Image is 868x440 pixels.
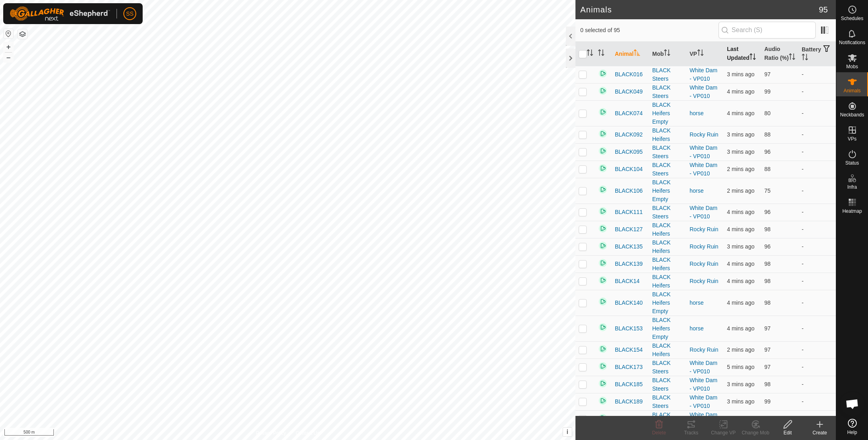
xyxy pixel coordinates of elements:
span: 1 Oct 2025, 4:05 pm [727,398,754,405]
img: returning on [598,69,608,78]
td: - [798,100,836,126]
span: 1 Oct 2025, 4:04 pm [727,278,754,284]
span: 96 [764,149,771,155]
img: returning on [598,241,608,251]
span: Status [845,161,859,165]
div: BLACK Heifers Empty [652,178,683,204]
span: 1 Oct 2025, 4:05 pm [727,71,754,77]
td: - [798,290,836,316]
input: Search (S) [719,22,816,39]
span: 1 Oct 2025, 4:03 pm [727,364,754,370]
span: Heatmap [842,209,862,214]
p-sorticon: Activate to sort [598,51,604,57]
div: Edit [772,429,804,436]
span: Delete [652,430,666,436]
span: 97 [764,346,771,353]
a: White Dam - VP010 [690,411,717,426]
span: 98 [764,381,771,387]
td: - [798,238,836,255]
a: Help [836,416,868,438]
p-sorticon: Activate to sort [789,55,795,61]
th: Audio Ratio (%) [761,42,798,66]
th: VP [686,42,724,66]
div: BLACK Heifers [652,342,683,359]
button: Reset Map [4,29,13,39]
td: - [798,341,836,359]
span: Infra [847,185,857,189]
td: - [798,316,836,341]
div: Open chat [840,392,864,416]
span: BLACK106 [615,187,643,195]
a: Privacy Policy [256,430,286,437]
span: 1 Oct 2025, 4:04 pm [727,325,754,332]
span: BLACK173 [615,363,643,371]
img: returning on [598,344,608,354]
span: 96 [764,209,771,215]
span: 1 Oct 2025, 4:03 pm [727,209,754,215]
a: White Dam - VP010 [690,205,717,220]
span: BLACK127 [615,225,643,234]
span: SS [126,10,134,18]
a: White Dam - VP010 [690,84,717,99]
img: returning on [598,86,608,96]
button: – [4,53,13,62]
td: - [798,143,836,161]
p-sorticon: Activate to sort [697,51,704,57]
img: returning on [598,322,608,332]
span: 80 [764,110,771,116]
span: 98 [764,278,771,284]
span: 88 [764,131,771,138]
p-sorticon: Activate to sort [749,55,756,61]
span: BLACK104 [615,165,643,173]
div: BLACK Steers [652,411,683,428]
span: VPs [848,136,856,141]
div: BLACK Heifers Empty [652,101,683,126]
div: BLACK Steers [652,359,683,376]
span: 97 [764,71,771,77]
span: BLACK049 [615,88,643,96]
div: Change Mob [739,429,772,436]
a: White Dam - VP010 [690,145,717,159]
div: BLACK Steers [652,144,683,161]
a: horse [690,110,704,116]
p-sorticon: Activate to sort [634,51,640,57]
a: Rocky Ruin [690,346,719,353]
th: Mob [649,42,686,66]
img: returning on [598,396,608,405]
span: 95 [819,4,828,16]
span: Help [847,430,857,435]
a: White Dam - VP010 [690,67,717,82]
td: - [798,126,836,143]
span: 1 Oct 2025, 4:04 pm [727,261,754,267]
a: Rocky Ruin [690,243,719,250]
div: Tracks [675,429,707,436]
span: Notifications [839,40,865,45]
img: returning on [598,163,608,173]
img: Gallagher Logo [10,6,110,21]
span: 1 Oct 2025, 4:05 pm [727,381,754,387]
span: 97 [764,364,771,370]
span: BLACK139 [615,260,643,268]
span: 98 [764,261,771,267]
a: Rocky Ruin [690,226,719,232]
span: BLACK185 [615,380,643,389]
span: BLACK154 [615,346,643,354]
div: Change VP [707,429,739,436]
div: BLACK Steers [652,393,683,410]
img: returning on [598,297,608,306]
span: Animals [843,88,861,93]
td: - [798,83,836,100]
span: BLACK016 [615,70,643,79]
td: - [798,204,836,221]
span: Schedules [841,16,863,21]
img: returning on [598,107,608,117]
p-sorticon: Activate to sort [664,51,670,57]
button: + [4,42,13,52]
a: White Dam - VP010 [690,162,717,177]
td: - [798,161,836,178]
span: BLACK14 [615,277,639,285]
span: 97 [764,325,771,332]
span: 1 Oct 2025, 4:04 pm [727,131,754,138]
img: returning on [598,206,608,216]
a: horse [690,325,704,332]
